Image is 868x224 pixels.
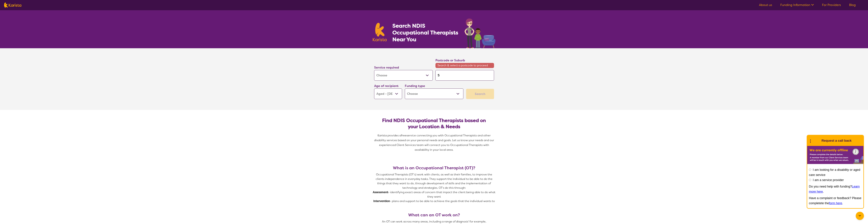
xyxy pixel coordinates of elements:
strong: Intervention [373,199,390,203]
a: Blog [849,3,856,7]
img: Karista [813,137,819,144]
p: - identifying exact areas of concern that impact the client being able to do what they want [373,190,495,199]
img: Karista offline chat form to request call back [807,146,863,164]
label: Funding type [405,84,425,88]
input: Type [435,70,494,81]
a: Funding Information [780,3,814,7]
h1: Request a call back [822,138,851,143]
label: Postcode or Suburb [435,58,465,62]
strong: Assessment [373,190,388,194]
h1: Search NDIS Occupational Therapists Near You [392,22,459,43]
label: I am a service provider [813,178,844,182]
a: About us [759,3,772,7]
span: free [401,134,406,137]
span: Karista provides a [378,134,401,137]
label: I am looking for a disability or aged care service [809,168,860,177]
label: Age of recipient [374,84,398,88]
span: service connecting you with Occupational Therapists and other disability services based on your p... [374,134,495,152]
a: form here [829,201,842,205]
img: occupational-therapy [465,18,495,48]
p: - plans and support to be able to achieve the goals that the individual wants to [373,199,495,203]
p: Do you need help with funding? . [809,184,862,194]
h3: What can an OT work on? [373,213,495,217]
img: Karista logo [373,23,387,41]
a: For Providers [822,3,841,7]
span: Search & select a postcode to proceed [435,63,494,68]
p: Have a complaint or feedback? Please completete the . [809,196,862,206]
h3: What is an Occupational Therapist (OT)? [373,166,495,170]
img: Karista logo [4,3,21,8]
h2: Find NDIS Occupational Therapists based on your Location & Needs [377,117,491,130]
p: Occupational Therapists (OT’s) work with clients, as well as their families, to improve the clien... [373,172,495,190]
label: Service required [374,65,399,70]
